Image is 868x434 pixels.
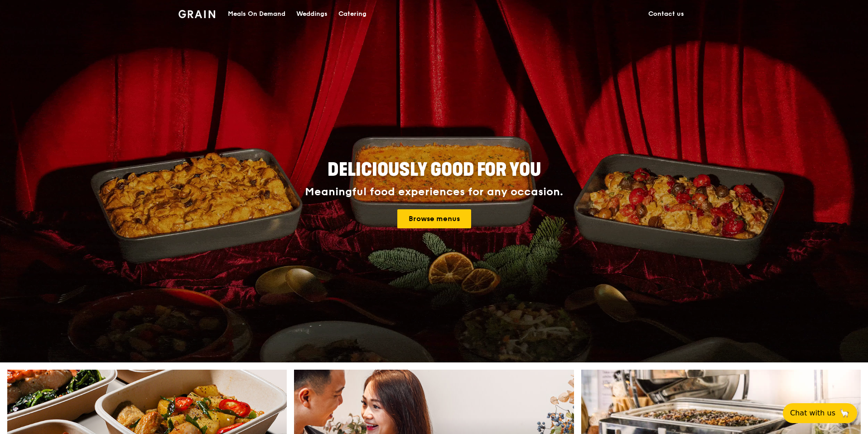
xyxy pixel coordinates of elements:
div: Meals On Demand [228,0,285,28]
div: Catering [338,0,366,28]
img: Grain [178,10,215,18]
div: Weddings [296,0,328,28]
a: Browse menus [397,209,471,228]
a: Weddings [291,0,333,28]
div: Meaningful food experiences for any occasion. [271,186,597,198]
span: Deliciously good for you [328,159,541,181]
span: Chat with us [790,408,835,419]
button: Chat with us🦙 [783,403,857,423]
a: Catering [333,0,372,28]
span: 🦙 [839,408,850,419]
a: Contact us [643,0,690,28]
